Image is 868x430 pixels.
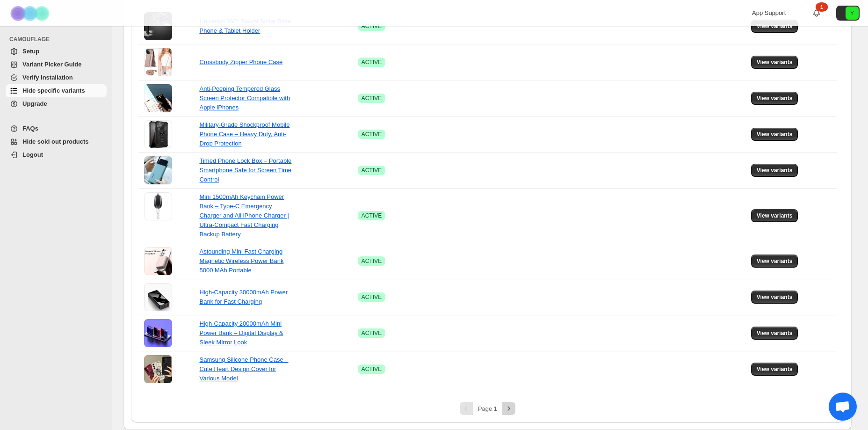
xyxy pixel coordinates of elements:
button: View variants [751,56,798,69]
span: CAMOUFLAGE [9,36,108,43]
a: Timed Phone Lock Box – Portable Smartphone Safe for Screen Time Control [199,157,291,183]
button: View variants [751,92,798,105]
span: Hide specific variants [22,87,85,94]
img: High-Capacity 30000mAh Power Bank for Fast Charging [144,283,172,311]
span: ACTIVE [362,22,382,30]
span: View variants [757,131,793,138]
span: Hide sold out products [22,138,89,145]
span: ACTIVE [362,365,382,373]
button: View variants [751,209,798,222]
span: FAQs [22,125,38,132]
span: View variants [757,329,793,337]
span: View variants [757,95,793,102]
img: Anti-Peeping Tempered Glass Screen Protector Compatible with Apple iPhones [144,84,172,112]
img: High-Capacity 20000mAh Mini Power Bank – Digital Display & Sleek Mirror Look [144,319,172,347]
span: ACTIVE [362,95,382,102]
img: Military-Grade Shockproof Mobile Phone Case – Heavy Duty, Anti-Drop Protection [144,120,172,148]
span: Setup [22,48,39,55]
span: Verify Installation [22,74,73,81]
a: Hide sold out products [6,135,107,148]
a: Upgrade [6,97,107,110]
span: View variants [757,365,793,373]
a: FAQs [6,122,107,135]
button: View variants [751,164,798,177]
img: Mini 1500mAh Keychain Power Bank – Type-C Emergency Charger and All iPhone Charger | Ultra-Compac... [144,192,172,220]
img: Camouflage [7,0,54,26]
a: Setup [6,45,107,58]
span: View variants [757,22,793,30]
a: Variant Picker Guide [6,58,107,71]
span: App Support [752,9,786,16]
button: View variants [751,291,798,304]
a: Verify Installation [6,71,107,84]
text: Y [850,10,854,16]
img: Timed Phone Lock Box – Portable Smartphone Safe for Screen Time Control [144,156,172,184]
span: ACTIVE [362,167,382,174]
span: View variants [757,167,793,174]
span: Upgrade [22,100,47,107]
a: Samsung Silicone Phone Case – Cute Heart Design Cover for Various Model [199,356,288,382]
span: Avatar with initials Y [846,7,859,20]
nav: Pagination [138,402,837,415]
a: Open chat [829,393,857,421]
div: 1 [816,2,828,12]
button: View variants [751,128,798,141]
span: Variant Picker Guide [22,61,81,68]
img: Samsung Silicone Phone Case – Cute Heart Design Cover for Various Model [144,355,172,383]
a: Hide specific variants [6,84,107,97]
span: ACTIVE [362,293,382,301]
span: View variants [757,58,793,66]
a: Crossbody Zipper Phone Case [199,58,282,66]
span: View variants [757,257,793,265]
img: Astounding Mini Fast Charging Magnetic Wireless Power Bank 5000 MAh Portable [144,247,172,275]
button: Avatar with initials Y [836,6,860,21]
span: ACTIVE [362,131,382,138]
a: Astounding Mini Fast Charging Magnetic Wireless Power Bank 5000 MAh Portable [199,248,283,274]
button: View variants [751,327,798,340]
a: High-Capacity 30000mAh Power Bank for Fast Charging [199,289,288,305]
button: Next [502,402,515,415]
span: View variants [757,212,793,219]
span: ACTIVE [362,58,382,66]
button: View variants [751,20,798,33]
a: Military-Grade Shockproof Mobile Phone Case – Heavy Duty, Anti-Drop Protection [199,121,289,147]
span: ACTIVE [362,257,382,265]
img: Crossbody Zipper Phone Case [144,48,172,76]
button: View variants [751,255,798,268]
a: Logout [6,148,107,161]
a: Mini 1500mAh Keychain Power Bank – Type-C Emergency Charger and All iPhone Charger | Ultra-Compac... [199,193,289,238]
span: ACTIVE [362,329,382,337]
button: View variants [751,363,798,376]
a: 1 [812,8,821,18]
span: Logout [22,151,43,158]
a: Anti-Peeping Tempered Glass Screen Protector Compatible with Apple iPhones [199,85,290,111]
span: ACTIVE [362,212,382,219]
span: Page 1 [478,405,497,412]
span: View variants [757,293,793,301]
a: High-Capacity 20000mAh Mini Power Bank – Digital Display & Sleek Mirror Look [199,320,283,346]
